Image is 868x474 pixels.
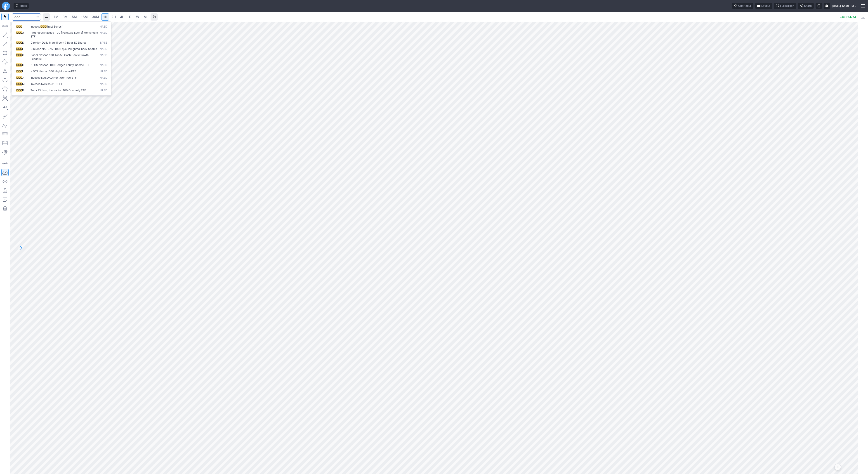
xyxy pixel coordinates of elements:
span: 2H [111,15,116,19]
span: QQQ [16,53,22,57]
span: NASD [100,63,107,67]
span: 4H [120,15,124,19]
button: Anchored VWAP [1,149,9,156]
span: NASD [100,89,107,92]
span: A [22,31,24,34]
button: Portfolio watchlist [859,13,867,21]
a: W [134,13,141,21]
span: NEOS Nasdaq 100 High Income ETF [31,70,76,73]
button: Position [1,140,9,147]
button: Text [1,104,9,111]
span: Layout [761,4,770,8]
span: QQQ [16,89,22,92]
span: NASD [100,82,107,86]
span: Ideas [20,4,27,8]
span: QQQ [16,25,22,28]
button: Drawings Autosave: On [1,169,9,176]
button: Jump to the most recent bar [835,464,841,470]
button: Add note [1,196,9,203]
span: NASD [100,31,107,38]
span: NEOS Nasdaq-100 Hedged Equity Income ETF [31,63,90,67]
button: Measure [1,22,9,29]
span: 1H [103,15,107,19]
span: 30M [92,15,99,19]
button: Toggle dark mode [816,3,822,9]
button: Line [1,31,9,38]
div: Search [12,21,111,96]
span: Direxion Daily Magnificent 7 Bear 1X Shares [31,41,86,44]
input: Search [12,13,41,21]
a: 15M [79,13,90,21]
button: Settings [824,3,830,9]
a: Finviz.com [2,2,10,10]
span: I [22,70,23,73]
button: Range [151,13,158,21]
button: Elliott waves [1,122,9,129]
span: QQQ [16,76,22,79]
span: NASD [100,53,107,61]
button: Remove all autosaved drawings [1,205,9,212]
span: Direxion NASDAQ-100 Equal Weighted Index Shares [31,47,97,51]
span: 3M [63,15,68,19]
span: NASD [100,47,107,51]
span: 5M [72,15,77,19]
span: J [22,76,24,79]
span: M [144,15,147,19]
button: Chart tour [732,3,753,9]
span: QQQ [16,63,22,67]
button: Full screen [774,3,796,9]
button: Arrow [1,40,9,47]
span: NASD [100,70,107,73]
span: Full screen [780,4,794,8]
a: 3M [61,13,70,21]
button: Rotated rectangle [1,58,9,66]
button: Layout [755,3,772,9]
span: NYSE [100,41,107,45]
span: E [22,47,24,51]
span: 1M [54,15,58,19]
span: QQQ [16,82,22,86]
a: M [142,13,149,21]
span: D [129,15,131,19]
span: QQQ [16,47,22,51]
p: +2.88 (6.17%) [838,16,856,18]
span: P [22,89,24,92]
button: Hide drawings [1,178,9,185]
span: QQQ [16,70,22,73]
a: 30M [90,13,101,21]
button: Ideas [14,3,29,9]
span: NASD [100,76,107,80]
a: 4H [118,13,126,21]
button: Ellipse [1,76,9,84]
span: Invesco [31,25,40,28]
button: Interval [43,13,50,21]
button: Share [798,3,814,9]
span: NASD [100,25,107,29]
button: Triangle [1,67,9,75]
button: Mouse [1,13,9,20]
span: D [22,41,24,44]
a: 1M [52,13,60,21]
button: Rectangle [1,49,9,57]
span: W [136,15,139,19]
span: Tradr 2X Long Innovation 100 Quarterly ETF [31,89,86,92]
a: 1H [101,13,109,21]
button: Brush [1,113,9,120]
button: Lock drawings [1,187,9,194]
a: 5M [70,13,79,21]
span: H [22,63,24,67]
span: M [22,82,25,86]
span: Chart tour [738,4,751,8]
span: Invesco NASDAQ 100 ETF [31,82,64,86]
span: QQQ [16,31,22,34]
a: 2H [109,13,118,21]
button: Drawing mode: Single [1,160,9,167]
button: Search [34,13,40,21]
span: G [22,53,24,57]
a: D [127,13,134,21]
span: ProShares Nasdaq-100 [PERSON_NAME] Momentum ETF [31,31,98,38]
span: [DATE] 12:39 PM ET [832,4,858,8]
span: Pacer Nasdaq 100 Top 50 Cash Cows Growth Leaders ETF [31,53,89,61]
span: 15M [81,15,88,19]
span: Invesco NASDAQ Next Gen 100 ETF [31,76,77,79]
